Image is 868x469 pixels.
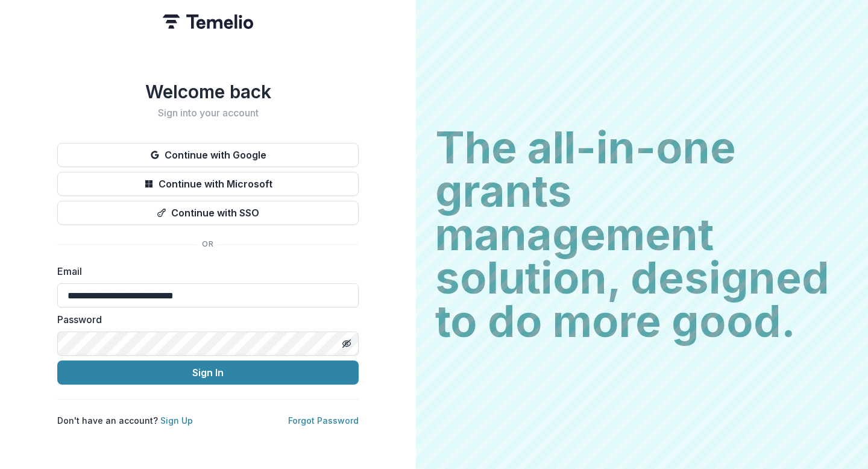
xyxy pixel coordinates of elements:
[163,14,253,29] img: Temelio
[57,312,351,327] label: Password
[57,264,351,279] label: Email
[288,415,359,426] a: Forgot Password
[57,414,193,427] p: Don't have an account?
[337,334,356,353] button: Toggle password visibility
[57,172,359,196] button: Continue with Microsoft
[57,81,359,102] h1: Welcome back
[57,107,359,119] h2: Sign into your account
[160,415,193,426] a: Sign Up
[57,360,359,385] button: Sign In
[57,201,359,225] button: Continue with SSO
[57,143,359,167] button: Continue with Google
